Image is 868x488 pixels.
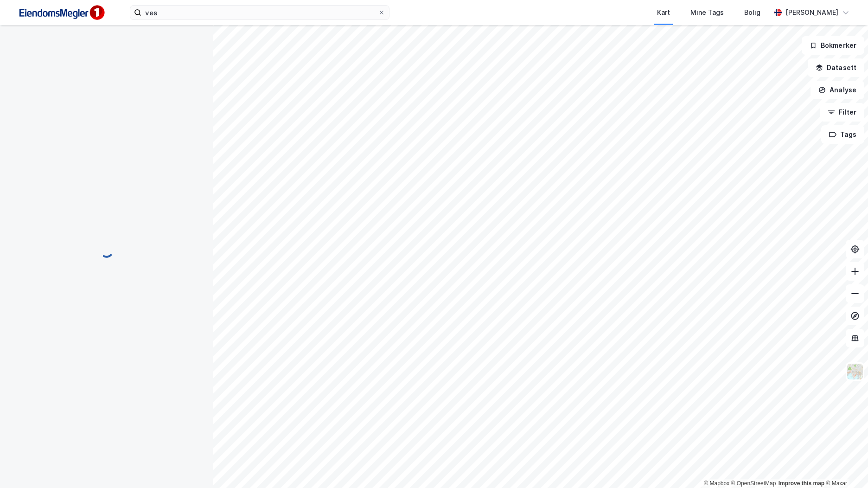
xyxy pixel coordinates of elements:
div: [PERSON_NAME] [785,7,838,18]
div: Kontrollprogram for chat [822,443,868,488]
input: Søk på adresse, matrikkel, gårdeiere, leietakere eller personer [141,6,378,19]
a: Mapbox [704,480,729,487]
div: Kart [657,7,670,18]
img: spinner.a6d8c91a73a9ac5275cf975e30b51cfb.svg [99,244,114,258]
img: Z [846,363,864,380]
div: Bolig [744,7,760,18]
img: F4PB6Px+NJ5v8B7XTbfpPpyloAAAAASUVORK5CYII= [15,2,108,23]
a: Improve this map [779,480,824,487]
button: Bokmerker [802,36,864,55]
a: OpenStreetMap [731,480,776,487]
button: Analyse [811,81,864,99]
button: Datasett [808,58,864,77]
div: Mine Tags [690,7,724,18]
button: Filter [820,103,864,122]
button: Tags [821,125,864,144]
iframe: Chat Widget [822,443,868,488]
